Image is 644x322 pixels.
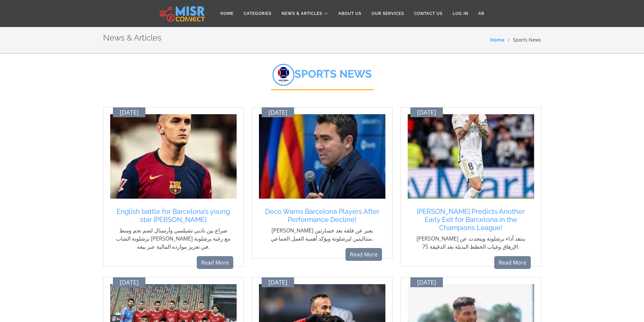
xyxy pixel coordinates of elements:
[448,7,473,20] a: Log in
[272,64,294,86] img: 6ID61bWmfYNJ38VrOyMM.png
[160,5,205,22] img: main.misr_connect
[473,7,490,20] a: AR
[282,10,322,17] span: News & Articles
[239,7,277,20] a: Categories
[114,207,233,224] a: English battle for Barcelona’s young star [PERSON_NAME]
[494,256,531,269] a: Read More
[333,7,366,20] a: About Us
[408,114,534,199] img: توني كروس يتحدث عن تراجع أداء برشلونة تحت قيادة هانز فليك.
[110,114,237,199] img: مارك كاسادو لاعب وسط برشلونة في ملعب التدريب.
[114,226,233,251] p: صراع بين ناديي تشيلسي وأرسنال لضم نجم وسط برشلونة الشاب [PERSON_NAME] مع رغبة برشلونة في تعزيز مو...
[215,7,239,20] a: Home
[411,207,531,232] a: [PERSON_NAME] Predicts Another Early Exit for Barcelona in the Champions League!
[409,7,448,20] a: Contact Us
[417,109,436,116] span: [DATE]
[268,109,287,116] span: [DATE]
[490,36,504,43] a: Home
[504,36,541,43] li: Sports News
[411,234,531,251] p: [PERSON_NAME] ينتقد أداء برشلونة ويتحدث عن الإرهاق وغياب الخطط البديلة بعد الدقيقة 75.
[366,7,409,20] a: Our Services
[345,248,382,261] a: Read More
[120,279,139,286] span: [DATE]
[268,279,287,286] span: [DATE]
[262,226,382,243] p: [PERSON_NAME] يعبر عن قلقه بعد خسارتين متتاليتين لبرشلونة ويؤكد أهمية العمل الجماعي.
[262,207,382,224] a: Deco Warns Barcelona Players After Performance Decline!
[271,64,374,90] h2: Sports News
[259,114,385,199] img: ديكو يتحدث عن أزمة برشلونة تحت قيادة هانز فليك.
[197,256,233,269] a: Read More
[103,33,162,43] h2: News & Articles
[277,7,333,20] a: News & Articles
[417,279,436,286] span: [DATE]
[120,109,139,116] span: [DATE]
